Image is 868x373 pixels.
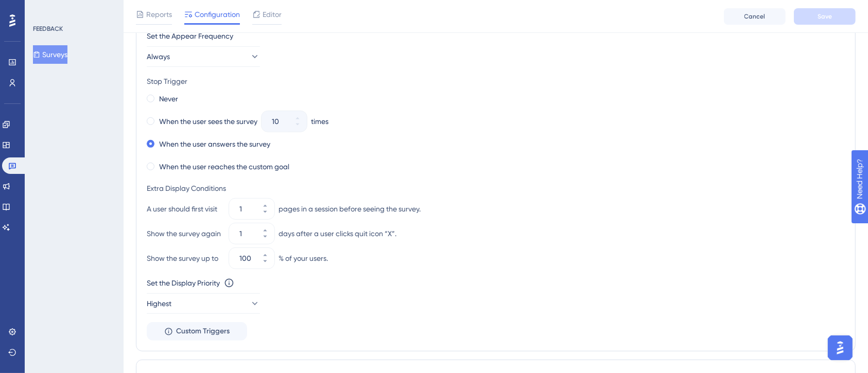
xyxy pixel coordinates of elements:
[195,8,240,21] span: Configuration
[724,8,786,25] button: Cancel
[279,252,328,264] div: % of your users.
[176,325,230,338] span: Custom Triggers
[147,30,845,42] div: Set the Appear Frequency
[147,322,247,341] button: Custom Triggers
[147,203,225,215] div: A user should first visit
[279,227,396,240] div: days after a user clicks quit icon “X”.
[147,252,225,264] div: Show the survey up to
[147,75,845,87] div: Stop Trigger
[818,12,832,21] span: Save
[147,50,170,63] span: Always
[159,161,289,173] label: When the user reaches the custom goal
[744,12,766,21] span: Cancel
[147,293,260,314] button: Highest
[311,115,328,128] div: times
[147,46,260,67] button: Always
[159,93,178,105] label: Never
[279,203,421,215] div: pages in a session before seeing the survey.
[263,8,282,21] span: Editor
[146,8,172,21] span: Reports
[147,297,171,310] span: Highest
[825,332,856,363] iframe: UserGuiding AI Assistant Launcher
[159,138,270,150] label: When the user answers the survey
[147,227,225,240] div: Show the survey again
[33,45,67,64] button: Surveys
[147,277,220,289] div: Set the Display Priority
[33,25,63,33] div: FEEDBACK
[794,8,856,25] button: Save
[147,182,845,194] div: Extra Display Conditions
[159,115,257,128] label: When the user sees the survey
[24,3,64,15] span: Need Help?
